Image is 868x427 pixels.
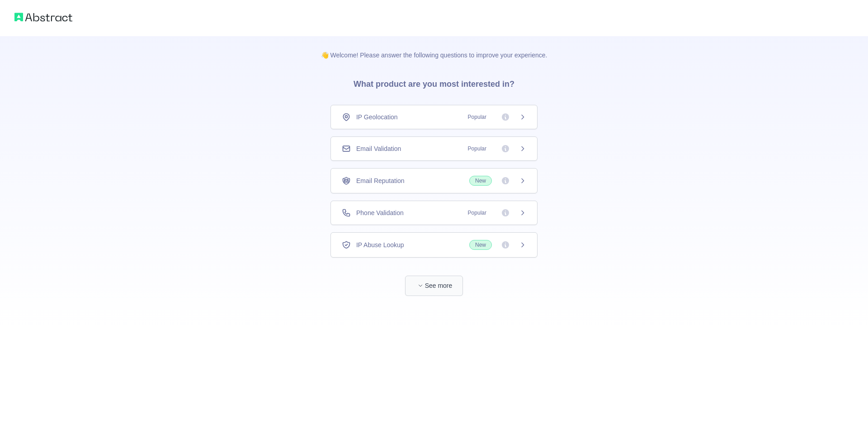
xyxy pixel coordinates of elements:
[405,276,463,296] button: See more
[339,60,529,105] h3: What product are you most interested in?
[307,36,562,60] p: 👋 Welcome! Please answer the following questions to improve your experience.
[462,144,492,153] span: Popular
[462,113,492,122] span: Popular
[356,113,398,122] span: IP Geolocation
[469,176,492,186] span: New
[469,240,492,250] span: New
[356,176,405,185] span: Email Reputation
[356,208,404,217] span: Phone Validation
[462,208,492,217] span: Popular
[14,11,72,23] img: Abstract logo
[356,240,404,249] span: IP Abuse Lookup
[356,144,401,153] span: Email Validation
